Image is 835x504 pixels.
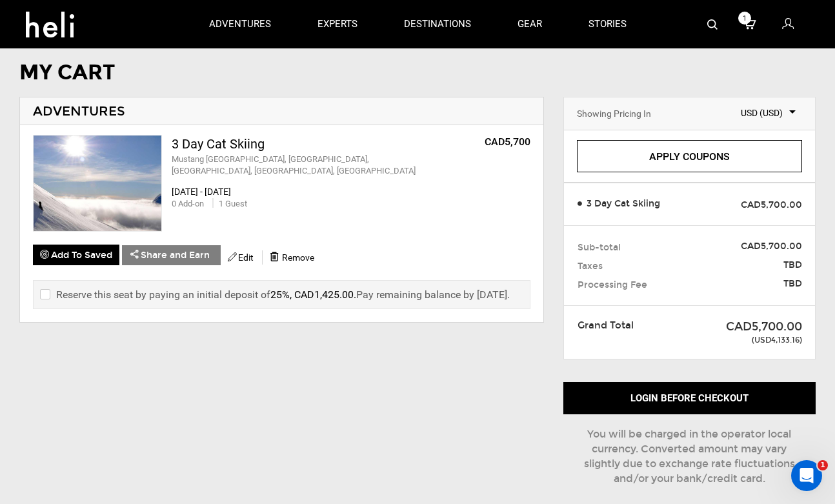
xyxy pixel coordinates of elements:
[577,140,802,172] a: Apply Coupons
[317,17,357,31] p: experts
[791,460,822,491] iframe: Intercom live chat
[679,319,802,336] div: CAD5,700.00
[563,382,816,414] button: Login before checkout
[209,17,271,31] p: adventures
[721,106,796,119] span: USD (USD)
[584,197,690,210] span: 3 Day Cat Skiing
[172,135,423,154] div: 3 Day Cat Skiing
[34,136,161,231] img: images
[707,19,718,30] img: search-bar-icon.svg
[741,241,802,252] strong: CAD5,700.00
[40,287,510,302] label: Reserve this seat by paying an initial deposit of Pay remaining balance by [DATE].
[33,245,119,265] button: Add To Saved
[33,104,530,118] h2: ADVENTURES
[270,288,356,301] span: 25%, CAD1,425.00 .
[584,428,795,485] span: You will be charged in the operator local currency. Converted amount may vary slightly due to exc...
[578,260,603,273] span: Taxes
[741,199,802,212] span: CAD5,700.00
[699,277,802,290] span: TBD
[568,319,670,332] div: Grand Total
[263,247,321,267] button: Remove
[715,104,802,119] span: Select box activate
[404,17,471,31] p: destinations
[172,154,423,177] div: Mustang [GEOGRAPHIC_DATA], [GEOGRAPHIC_DATA], [GEOGRAPHIC_DATA], [GEOGRAPHIC_DATA], [GEOGRAPHIC_D...
[738,12,751,25] span: 1
[19,61,816,84] h1: MY CART
[172,185,530,198] div: [DATE] - [DATE]
[578,279,647,292] span: Processing Fee
[818,460,828,470] span: 1
[699,259,802,272] span: TBD
[172,199,204,208] span: 0 Add-on
[221,247,261,267] button: Edit
[578,241,621,254] span: Sub-total
[212,198,247,210] div: 1 Guest
[282,252,314,263] span: Remove
[577,107,651,120] div: Showing Pricing In
[485,136,530,148] op: CAD5,700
